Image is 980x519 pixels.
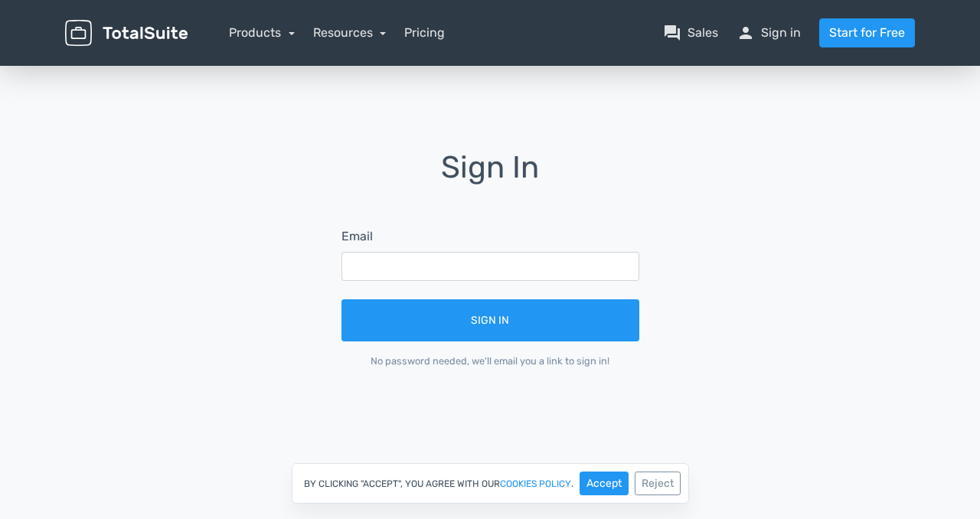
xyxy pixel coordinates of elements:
div: By clicking "Accept", you agree with our . [292,463,689,504]
span: person [737,24,755,42]
a: Pricing [404,24,445,42]
div: No password needed, we'll email you a link to sign in! [341,354,639,368]
a: Resources [313,25,387,40]
img: TotalSuite for WordPress [65,20,188,47]
button: Sign In [341,299,639,341]
a: Start for Free [819,18,915,47]
label: Email [341,227,373,246]
a: question_answerSales [663,24,718,42]
a: cookies policy [500,479,571,488]
button: Accept [580,472,629,495]
h1: Sign In [320,151,661,206]
a: Products [229,25,295,40]
span: question_answer [663,24,681,42]
a: personSign in [737,24,801,42]
button: Reject [635,472,681,495]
